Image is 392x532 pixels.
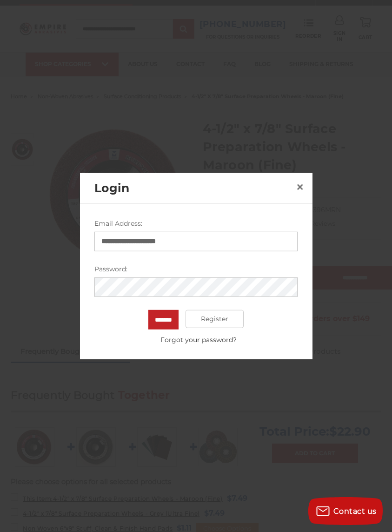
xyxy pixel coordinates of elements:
label: Email Address: [94,218,298,228]
span: × [296,178,304,196]
a: Forgot your password? [100,335,298,344]
label: Password: [94,264,298,274]
a: Register [186,310,244,328]
a: Close [292,180,307,195]
h2: Login [94,179,292,197]
button: Contact us [308,497,383,525]
span: Contact us [333,507,377,516]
